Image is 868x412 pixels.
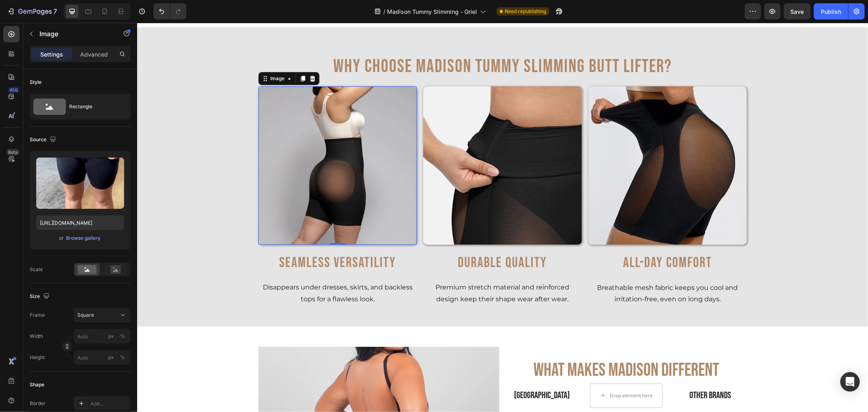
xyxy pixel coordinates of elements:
p: Advanced [80,50,108,59]
input: px% [74,350,131,365]
img: preview-image [36,158,124,209]
p: 7 [53,7,57,16]
p: [GEOGRAPHIC_DATA] [370,367,440,379]
img: gempages_582946572971541465-a86bfdab-22a4-47d6-b7eb-745a52becd69.webp [451,64,610,222]
button: Browse gallery [66,234,101,242]
span: Madison Tummy Slimming - Griel [387,7,477,16]
iframe: Design area [137,23,868,412]
button: px [118,331,127,341]
div: Source [30,134,58,145]
div: px [108,354,114,361]
div: % [120,354,125,361]
h2: Durable Quality [286,230,444,250]
span: Square [77,311,94,319]
p: Settings [40,50,63,59]
p: OTHER BRANDS [538,367,609,379]
div: Publish [821,7,841,16]
div: Style [30,79,42,86]
div: Rectangle [69,97,119,116]
img: gempages_582946572971541465-2a1b0366-14e9-4be2-b948-b0b0691c7600.jpg [286,64,444,222]
div: % [120,333,125,340]
div: Browse gallery [66,234,101,242]
div: Beta [6,149,20,156]
div: Add... [90,400,129,408]
p: Premium stretch material and reinforced design keep their shape wear after wear. [287,259,444,283]
input: https://example.com/image.jpg [36,215,124,230]
div: Size [30,291,51,302]
span: Need republishing [505,8,546,15]
div: Open Intercom Messenger [840,372,860,392]
button: px [118,353,127,362]
div: Undo/Redo [153,3,186,20]
span: or [59,233,64,243]
button: Square [74,308,131,322]
p: Breathable mesh fabric keeps you cool and irritation-free, even on long days. [452,259,609,283]
p: What Makes Madison Different [370,336,609,360]
div: Scale [30,266,43,273]
div: 450 [8,87,20,93]
h2: All-Day Comfort [451,230,610,250]
button: 7 [3,3,61,20]
div: Border [30,400,46,407]
p: Image [39,29,109,39]
div: Drop element here [472,370,516,376]
div: px [108,333,114,340]
button: % [106,353,116,362]
button: Publish [814,3,848,20]
span: Save [791,8,804,15]
input: px% [74,329,131,344]
label: Frame [30,311,45,319]
button: % [106,331,116,341]
button: Save [784,3,811,20]
label: Width [30,333,43,340]
div: Shape [30,381,44,388]
label: Height [30,354,45,361]
span: / [383,7,385,16]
